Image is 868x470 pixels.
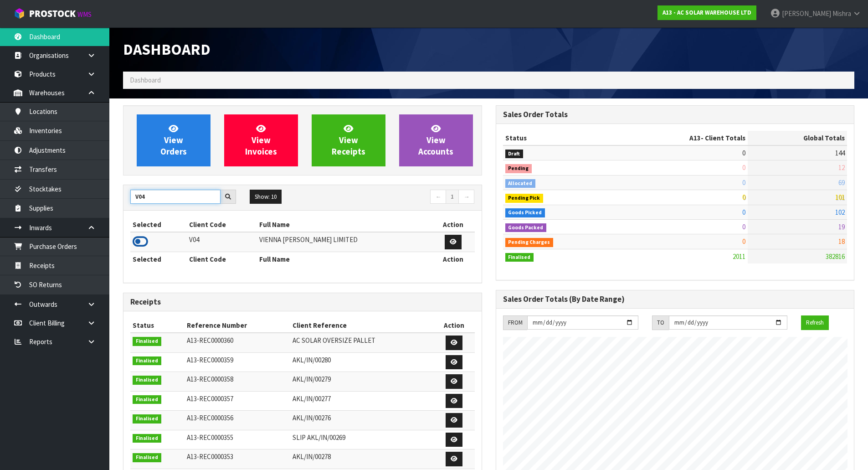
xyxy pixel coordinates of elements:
th: Reference Number [185,318,290,333]
span: Pending Pick [505,194,544,203]
button: Refresh [801,315,829,330]
span: 0 [742,222,745,231]
span: Goods Picked [505,208,545,217]
span: 0 [742,178,745,187]
span: AC SOLAR OVERSIZE PALLET [293,336,375,345]
a: ViewAccounts [399,114,473,166]
div: TO [652,315,669,330]
span: 0 [742,237,745,246]
th: - Client Totals [616,131,748,145]
a: → [458,190,474,204]
span: A13-REC0000355 [187,433,233,442]
th: Status [503,131,617,145]
th: Global Totals [748,131,847,145]
span: 382816 [826,252,845,261]
nav: Page navigation [309,190,475,206]
span: 102 [835,208,845,217]
th: Client Code [187,217,257,232]
th: Selected [130,252,187,266]
span: 2011 [733,252,745,261]
span: Pending Charges [505,238,554,247]
th: Client Reference [290,318,433,333]
th: Full Name [257,252,432,266]
a: ← [430,190,446,204]
span: AKL/IN/00278 [293,452,331,461]
h3: Sales Order Totals [503,110,847,119]
span: 101 [835,193,845,201]
th: Client Code [187,252,257,266]
span: 0 [742,208,745,217]
span: View Orders [160,123,187,157]
button: Show: 10 [250,190,282,204]
span: Finalised [505,253,534,262]
h3: Receipts [130,298,475,306]
span: Pending [505,164,532,173]
span: ProStock [29,8,76,20]
span: Finalised [133,337,161,346]
a: ViewInvoices [224,114,298,166]
span: A13-REC0000359 [187,356,233,364]
a: ViewReceipts [312,114,385,166]
th: Status [130,318,185,333]
span: Draft [505,150,524,159]
span: AKL/IN/00276 [293,413,331,422]
span: Dashboard [123,40,211,59]
td: V04 [187,232,257,252]
span: Finalised [133,414,161,424]
span: View Receipts [332,123,365,157]
th: Selected [130,217,187,232]
span: 0 [742,149,745,157]
th: Action [432,217,474,232]
span: 0 [742,163,745,172]
td: VIENNA [PERSON_NAME] LIMITED [257,232,432,252]
span: View Invoices [245,123,277,157]
span: A13-REC0000356 [187,413,233,422]
a: 1 [446,190,459,204]
th: Action [432,252,474,266]
span: Finalised [133,395,161,404]
span: 19 [838,222,845,231]
span: 0 [742,193,745,201]
span: 18 [838,237,845,246]
span: SLIP AKL/IN/00269 [293,433,345,442]
span: 69 [838,178,845,187]
span: AKL/IN/00280 [293,356,331,364]
span: 144 [835,149,845,157]
span: [PERSON_NAME] [782,9,831,18]
span: AKL/IN/00279 [293,375,331,383]
a: A13 - AC SOLAR WAREHOUSE LTD [657,5,756,20]
span: 12 [838,163,845,172]
a: ViewOrders [137,114,211,166]
span: Finalised [133,376,161,385]
span: Mishra [832,9,851,18]
span: AKL/IN/00277 [293,394,331,403]
span: A13-REC0000358 [187,375,233,383]
span: Finalised [133,453,161,462]
h3: Sales Order Totals (By Date Range) [503,295,847,304]
span: A13-REC0000353 [187,452,233,461]
div: FROM [503,315,527,330]
input: Search clients [130,190,221,204]
strong: A13 - AC SOLAR WAREHOUSE LTD [663,9,751,16]
span: Dashboard [130,76,161,84]
img: cube-alt.png [14,8,25,19]
span: A13-REC0000360 [187,336,233,345]
small: WMS [77,10,92,19]
th: Action [433,318,474,333]
span: Finalised [133,356,161,366]
span: Finalised [133,434,161,443]
span: Goods Packed [505,223,547,232]
span: A13-REC0000357 [187,394,233,403]
span: Allocated [505,179,536,188]
span: A13 [689,134,701,142]
th: Full Name [257,217,432,232]
span: View Accounts [418,123,453,157]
